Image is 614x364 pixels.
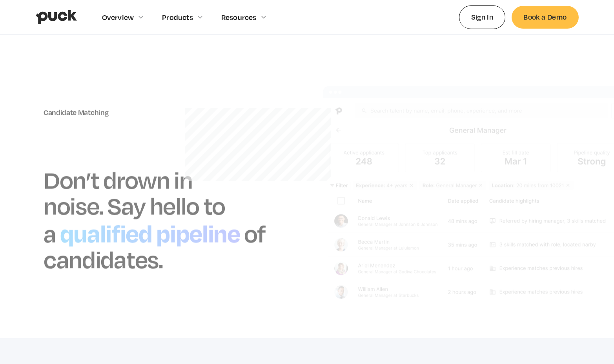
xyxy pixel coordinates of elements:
[221,13,257,22] div: Resources
[44,108,292,117] div: Candidate Matching
[162,13,193,22] div: Products
[44,165,225,248] h1: Don’t drown in noise. Say hello to a
[459,5,506,29] a: Sign In
[512,6,578,28] a: Book a Demo
[44,219,266,274] h1: of candidates.
[56,216,244,249] h1: qualified pipeline
[102,13,134,22] div: Overview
